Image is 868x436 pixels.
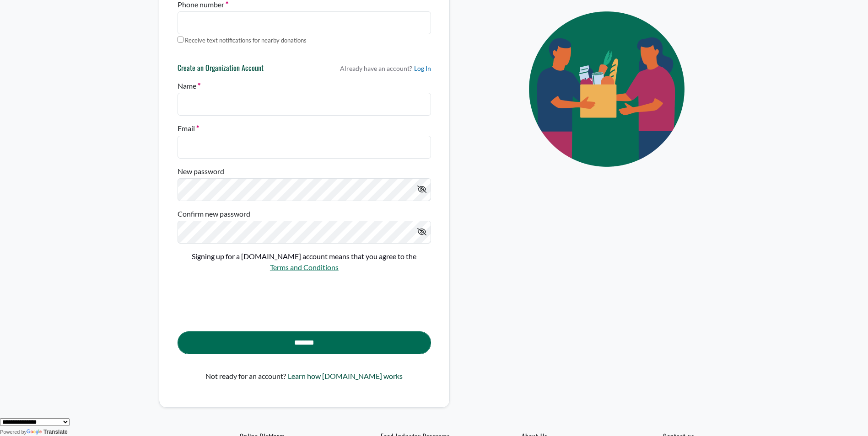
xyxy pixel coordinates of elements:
label: Email [178,123,199,134]
a: Translate [27,429,68,435]
label: Receive text notifications for nearby donations [185,36,307,45]
p: Already have an account? [340,64,431,73]
label: Confirm new password [178,208,250,219]
p: Not ready for an account? [205,371,286,382]
a: Terms and Conditions [270,263,339,271]
img: Eye Icon [508,3,709,175]
label: New password [178,166,224,177]
label: Name [178,80,200,91]
p: Signing up for a [DOMAIN_NAME] account means that you agree to the [178,251,431,262]
img: Google Translate [27,429,43,436]
a: Learn how [DOMAIN_NAME] works [288,371,403,389]
a: Log In [414,64,431,73]
iframe: reCAPTCHA [178,281,317,317]
h6: Create an Organization Account [178,64,264,76]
